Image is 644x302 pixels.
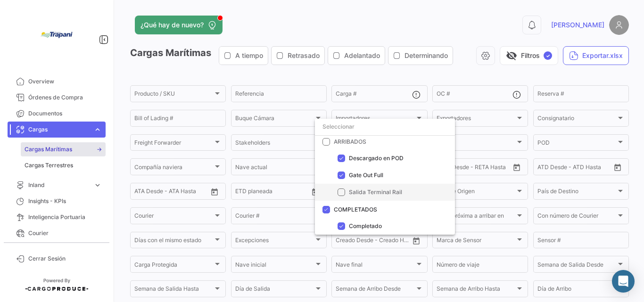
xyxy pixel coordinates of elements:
span: ARRIBADOS [334,138,366,145]
span: Completado [349,222,382,229]
input: dropdown search [315,118,455,135]
span: Salida Terminal Rail [349,188,402,196]
span: Gate Out Full [349,171,383,179]
span: Descargado en POD [349,155,404,162]
span: COMPLETADOS [334,205,377,212]
div: Abrir Intercom Messenger [612,270,635,293]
